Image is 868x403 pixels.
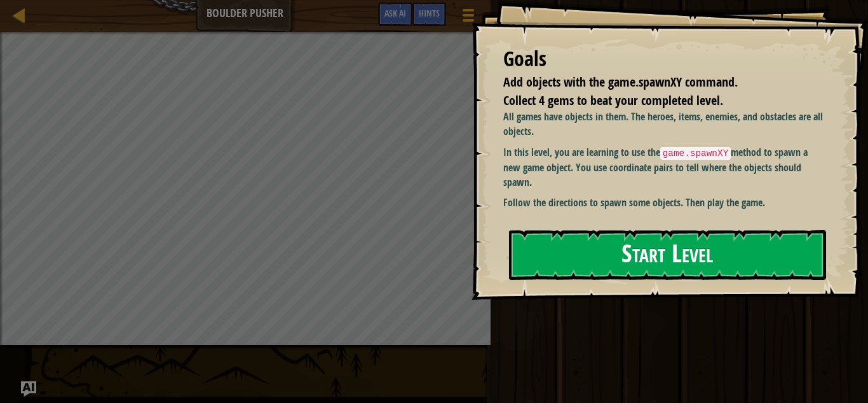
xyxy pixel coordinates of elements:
button: Ask AI [378,3,412,26]
span: Add objects with the game.spawnXY command. [503,73,738,90]
span: Collect 4 gems to beat your completed level. [503,92,723,109]
code: game.spawnXY [660,147,731,160]
p: All games have objects in them. The heroes, items, enemies, and obstacles are all objects. [503,110,824,139]
span: Ask AI [384,7,406,19]
li: Collect 4 gems to beat your completed level. [487,92,820,110]
button: Start Level [509,230,826,280]
li: Add objects with the game.spawnXY command. [487,73,820,92]
p: In this level, you are learning to use the method to spawn a new game object. You use coordinate ... [503,145,824,189]
button: Show game menu [452,3,484,32]
p: Follow the directions to spawn some objects. Then play the game. [503,195,824,210]
span: Hints [419,7,440,19]
button: Ask AI [21,381,36,397]
div: Goals [503,45,824,74]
